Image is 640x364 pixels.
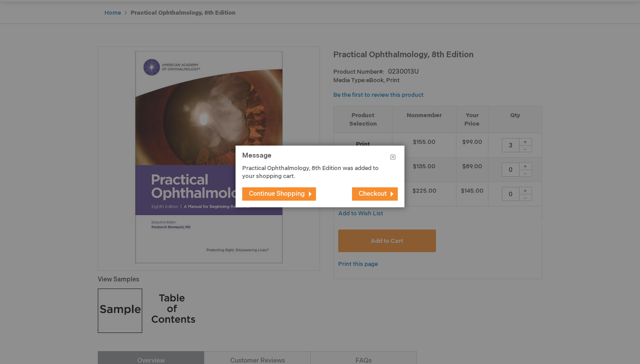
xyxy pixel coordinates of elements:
button: Continue Shopping [242,187,316,201]
p: Practical Ophthalmology, 8th Edition was added to your shopping cart. [242,164,384,181]
h1: Message [242,152,398,164]
button: Checkout [352,187,398,201]
span: Checkout [359,190,387,198]
span: Continue Shopping [249,190,305,198]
